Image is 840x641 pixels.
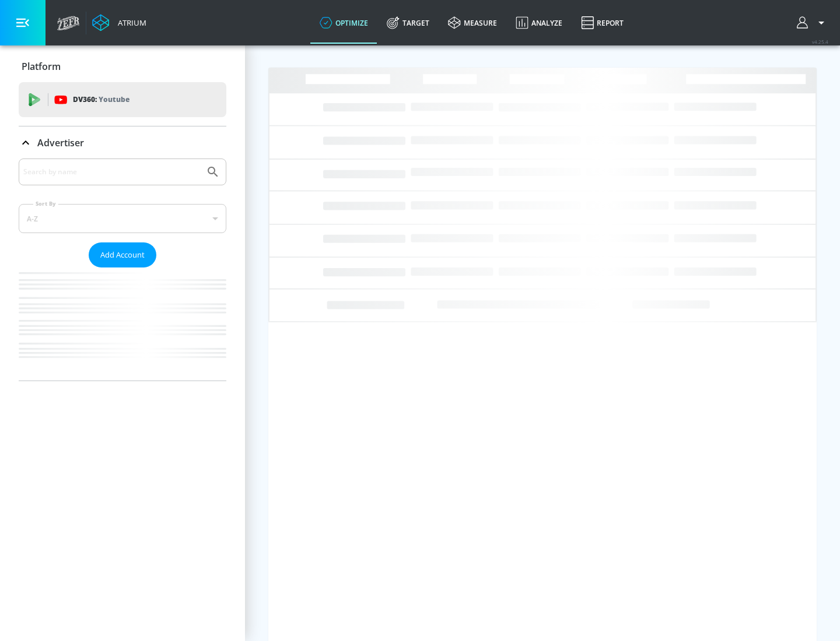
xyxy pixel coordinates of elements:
[812,38,828,45] span: v 4.25.4
[19,267,226,381] nav: list of Advertiser
[92,14,146,31] a: Atrium
[73,93,129,106] p: DV360:
[37,136,84,149] p: Advertiser
[19,159,226,381] div: Advertiser
[19,50,226,83] div: Platform
[310,2,377,44] a: optimize
[572,2,633,44] a: Report
[377,2,439,44] a: Target
[439,2,506,44] a: measure
[19,204,226,233] div: A-Z
[99,93,129,105] p: Youtube
[113,17,146,28] div: Atrium
[19,126,226,159] div: Advertiser
[19,82,226,117] div: DV360: Youtube
[23,164,200,179] input: Search by name
[100,248,145,262] span: Add Account
[22,60,61,73] p: Platform
[506,2,572,44] a: Analyze
[89,242,156,267] button: Add Account
[33,200,58,207] label: Sort By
